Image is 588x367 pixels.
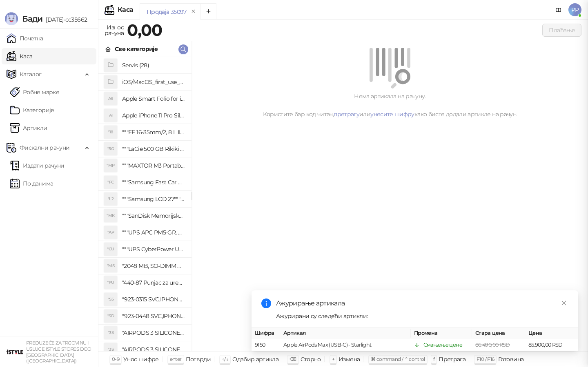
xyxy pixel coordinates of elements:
[252,339,280,351] td: 9150
[276,298,568,308] div: Ажурирање артикала
[280,339,411,351] td: Apple AirPods Max (USB-C) - Starlight
[475,342,510,348] span: 86.490,00 RSD
[525,327,578,339] th: Цена
[561,300,567,306] span: close
[280,327,411,339] th: Артикал
[559,298,568,307] a: Close
[423,341,462,349] div: Смањење цене
[261,298,271,308] span: info-circle
[276,312,568,321] div: Ажурирани су следећи артикли:
[411,327,472,339] th: Промена
[472,327,525,339] th: Стара цена
[525,339,578,351] td: 85.900,00 RSD
[252,327,280,339] th: Шифра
